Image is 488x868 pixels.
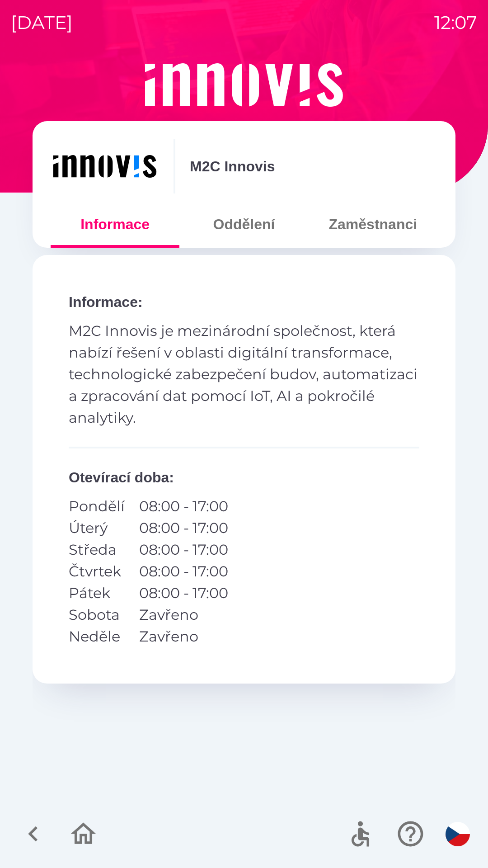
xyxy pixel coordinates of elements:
p: 08:00 - 17:00 [139,561,228,582]
p: 08:00 - 17:00 [139,517,228,539]
p: 08:00 - 17:00 [139,495,228,517]
p: Pondělí [69,495,125,517]
img: cs flag [446,822,470,846]
p: 12:07 [434,9,477,36]
button: Zaměstnanci [309,208,437,241]
p: Neděle [69,626,125,647]
button: Oddělení [179,208,308,241]
p: 08:00 - 17:00 [139,582,228,604]
img: Logo [33,63,455,107]
p: M2C Innovis je mezinárodní společnost, která nabízí řešení v oblasti digitální transformace, tech... [69,320,419,429]
p: Zavřeno [139,604,228,626]
img: ef454dd6-c04b-4b09-86fc-253a1223f7b7.png [51,139,159,193]
p: Informace : [69,291,419,313]
p: Zavřeno [139,626,228,647]
p: Čtvrtek [69,561,125,582]
p: Sobota [69,604,125,626]
p: Otevírací doba : [69,467,419,488]
p: Úterý [69,517,125,539]
p: [DATE] [11,9,73,36]
p: Pátek [69,582,125,604]
button: Informace [51,208,179,241]
p: M2C Innovis [190,156,275,177]
p: 08:00 - 17:00 [139,539,228,561]
p: Středa [69,539,125,561]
